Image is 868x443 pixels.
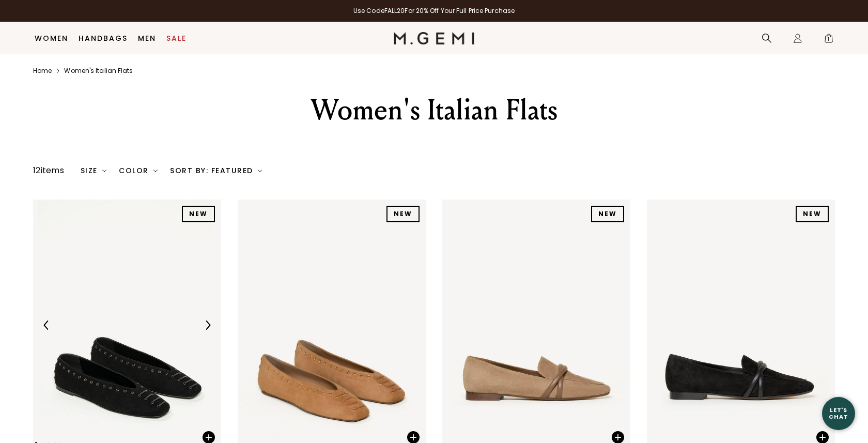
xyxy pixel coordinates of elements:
[81,166,107,175] div: Size
[42,320,51,330] img: Previous Arrow
[822,407,855,420] div: Let's Chat
[384,6,405,15] strong: FALL20
[35,34,68,42] a: Women
[119,166,158,175] div: Color
[796,206,829,222] div: NEW
[64,67,133,75] a: Women's italian flats
[591,206,624,222] div: NEW
[79,34,128,42] a: Handbags
[102,169,106,173] img: chevron-down.svg
[182,206,215,222] div: NEW
[386,206,420,222] div: NEW
[170,166,262,175] div: Sort By: Featured
[166,34,187,42] a: Sale
[153,169,158,173] img: chevron-down.svg
[33,164,64,177] div: 12 items
[824,35,834,45] span: 1
[258,169,262,173] img: chevron-down.svg
[138,34,156,42] a: Men
[33,67,52,75] a: Home
[203,320,212,330] img: Next Arrow
[255,91,613,129] div: Women's Italian Flats
[394,32,475,44] img: M.Gemi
